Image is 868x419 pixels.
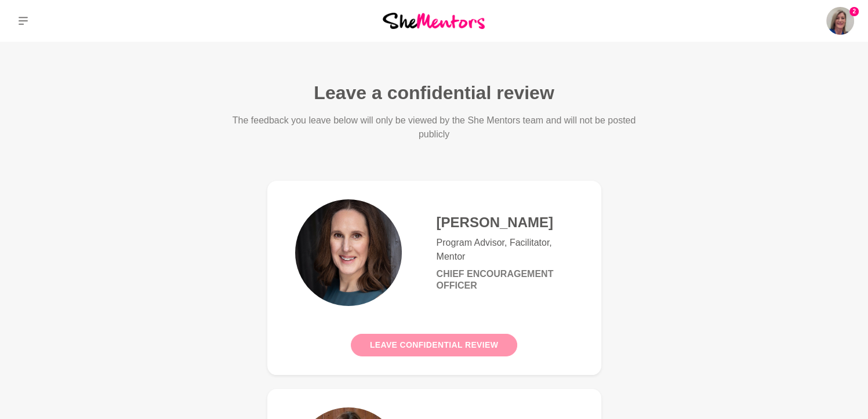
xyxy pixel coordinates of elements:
[230,114,638,141] p: The feedback you leave below will only be viewed by the She Mentors team and will not be posted p...
[351,334,517,356] button: Leave confidential review
[314,81,554,104] h1: Leave a confidential review
[826,7,854,35] img: Kate Smyth
[267,181,601,375] a: [PERSON_NAME]Program Advisor, Facilitator, MentorChief Encouragement OfficerLeave confidential re...
[437,214,573,231] h4: [PERSON_NAME]
[826,7,854,35] a: Kate Smyth2
[849,7,859,16] span: 2
[437,268,573,292] h6: Chief Encouragement Officer
[437,236,573,264] p: Program Advisor, Facilitator, Mentor
[383,13,485,28] img: She Mentors Logo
